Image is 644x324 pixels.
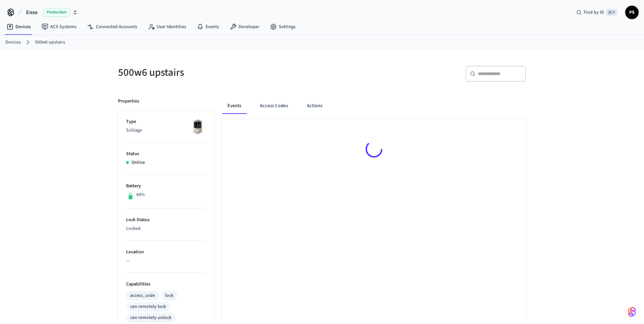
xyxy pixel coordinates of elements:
p: Status [126,150,206,157]
a: Devices [5,39,21,46]
p: Capabilities [126,281,206,288]
p: Battery [126,183,206,190]
p: Lock Status [126,216,206,223]
p: Online [131,159,145,166]
p: 49% [136,191,145,198]
button: Access Codes [255,98,293,114]
a: Developer [224,21,265,33]
div: access_code [130,292,155,299]
span: ⌘ K [606,9,617,16]
a: Settings [265,21,301,33]
div: can remotely unlock [130,314,171,321]
button: PS [625,6,639,19]
span: PS [626,6,638,18]
div: can remotely lock [130,303,166,310]
img: SeamLogoGradient.69752ec5.svg [628,307,636,317]
div: lock [165,292,173,299]
span: Find by ID [584,9,604,16]
span: Enso [26,8,38,16]
h5: 500w6 upstairs [118,66,318,79]
a: ACS Systems [36,21,82,33]
p: Type [126,118,206,125]
a: 500w6 upstairs [35,39,65,46]
p: Properties [118,98,139,105]
p: Location [126,249,206,256]
div: Find by ID⌘ K [571,6,623,18]
span: Production [43,8,70,17]
p: Schlage [126,127,206,134]
p: — [126,257,206,264]
a: Devices [1,21,36,33]
button: Actions [302,98,328,114]
a: User Identities [143,21,192,33]
div: ant example [222,98,526,114]
p: Locked [126,225,206,232]
img: Schlage Sense Smart Deadbolt with Camelot Trim, Front [189,118,206,135]
a: Events [192,21,224,33]
a: Connected Accounts [82,21,143,33]
button: Events [222,98,247,114]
